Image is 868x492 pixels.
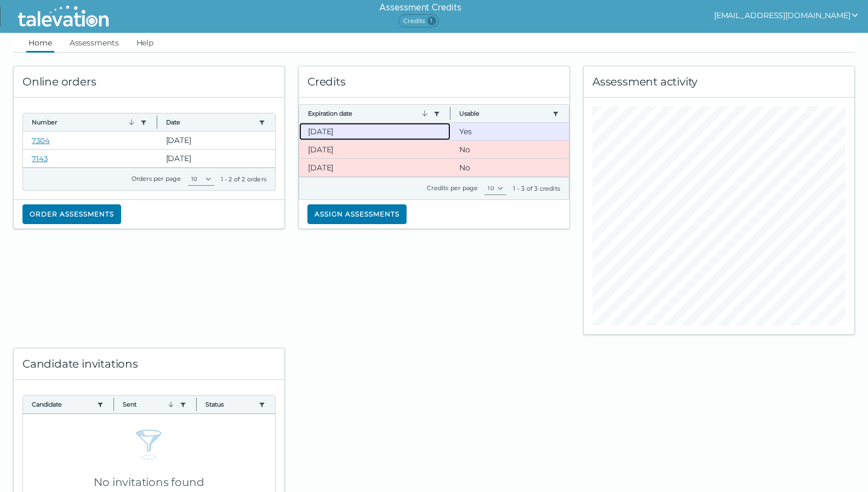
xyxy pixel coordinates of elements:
clr-dg-cell: No [450,159,569,176]
div: Online orders [14,66,284,98]
clr-dg-cell: [DATE] [157,150,276,167]
button: Status [205,400,254,409]
a: Home [26,33,54,53]
button: Candidate [32,400,93,409]
div: Credits [299,66,569,98]
clr-dg-cell: [DATE] [299,123,451,140]
button: Sent [123,400,176,409]
label: Credits per page [427,184,478,192]
button: show user actions [714,9,859,22]
button: Number [32,118,136,127]
button: Column resize handle [153,110,161,134]
div: 1 - 2 of 2 orders [221,175,266,184]
span: 1 [427,16,436,25]
h6: Assessment Credits [379,1,461,14]
img: Talevation_Logo_Transparent_white.png [13,3,113,30]
clr-dg-cell: [DATE] [157,131,276,149]
button: Column resize handle [110,392,117,416]
clr-dg-cell: [DATE] [299,141,451,158]
clr-dg-cell: [DATE] [299,159,451,176]
a: Help [134,33,156,53]
span: Credits [398,14,438,27]
div: 1 - 3 of 3 credits [513,184,560,193]
button: Expiration date [308,109,430,118]
button: Date [166,118,255,127]
div: Assessment activity [584,66,854,98]
button: Column resize handle [447,101,454,125]
clr-dg-cell: Yes [450,123,569,140]
a: 7304 [32,136,50,145]
button: Order assessments [22,204,121,224]
label: Orders per page [132,175,181,182]
button: Assign assessments [307,204,407,224]
span: No invitations found [94,476,204,489]
button: Column resize handle [193,392,200,416]
a: 7143 [32,154,48,163]
a: Assessments [67,33,121,53]
div: Candidate invitations [14,348,284,380]
button: Usable [459,109,548,118]
clr-dg-cell: No [450,141,569,158]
